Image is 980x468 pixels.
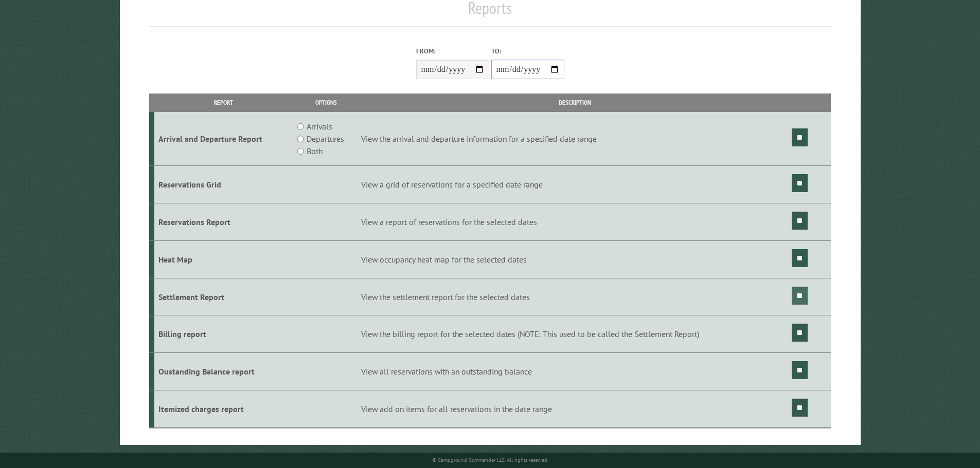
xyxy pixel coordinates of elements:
[307,133,344,145] label: Departures
[154,278,293,315] td: Settlement Report
[360,353,790,390] td: View all reservations with an outstanding balance
[360,203,790,241] td: View a report of reservations for the selected dates
[360,240,790,278] td: View occupancy heat map for the selected dates
[432,457,548,463] small: © Campground Commander LLC. All rights reserved.
[154,353,293,390] td: Oustanding Balance report
[491,46,564,56] label: To:
[154,315,293,353] td: Billing report
[307,120,332,133] label: Arrivals
[154,390,293,428] td: Itemized charges report
[360,112,790,166] td: View the arrival and departure information for a specified date range
[360,390,790,428] td: View add on items for all reservations in the date range
[154,240,293,278] td: Heat Map
[360,93,790,111] th: Description
[307,145,323,157] label: Both
[360,315,790,353] td: View the billing report for the selected dates (NOTE: This used to be called the Settlement Report)
[416,46,489,56] label: From:
[360,278,790,315] td: View the settlement report for the selected dates
[292,93,359,111] th: Options
[154,93,293,111] th: Report
[154,203,293,241] td: Reservations Report
[154,112,293,166] td: Arrival and Departure Report
[360,166,790,203] td: View a grid of reservations for a specified date range
[154,166,293,203] td: Reservations Grid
